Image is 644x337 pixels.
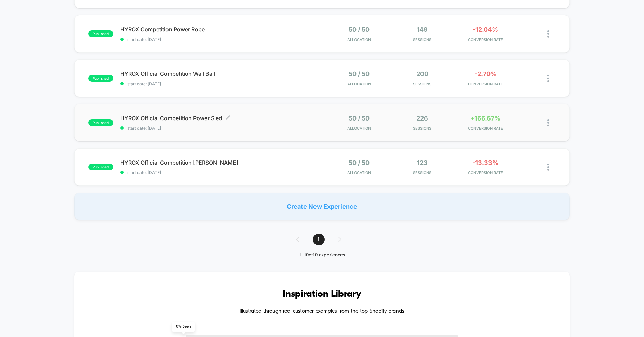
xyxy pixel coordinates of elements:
[392,170,452,175] span: Sessions
[349,70,370,78] span: 50 / 50
[547,119,549,126] img: close
[74,193,570,220] div: Create New Experience
[88,30,113,37] span: published
[392,126,452,131] span: Sessions
[473,26,498,33] span: -12.04%
[347,126,371,131] span: Allocation
[417,26,428,33] span: 149
[417,159,428,166] span: 123
[392,37,452,42] span: Sessions
[120,37,322,42] span: start date: [DATE]
[120,115,322,122] span: HYROX Official Competition Power Sled
[88,119,113,126] span: published
[313,234,325,245] span: 1
[289,252,355,258] div: 1 - 10 of 10 experiences
[547,164,549,171] img: close
[95,289,550,300] h3: Inspiration Library
[120,26,322,33] span: HYROX Competition Power Rope
[349,159,370,166] span: 50 / 50
[120,170,322,175] span: start date: [DATE]
[347,37,371,42] span: Allocation
[547,30,549,38] img: close
[349,26,370,33] span: 50 / 50
[456,126,515,131] span: CONVERSION RATE
[347,170,371,175] span: Allocation
[95,308,550,315] h4: Illustrated through real customer examples from the top Shopify brands
[88,164,113,170] span: published
[120,126,322,131] span: start date: [DATE]
[120,70,322,77] span: HYROX Official Competition Wall Ball
[347,82,371,86] span: Allocation
[472,159,498,166] span: -13.33%
[456,170,515,175] span: CONVERSION RATE
[456,82,515,86] span: CONVERSION RATE
[120,81,322,86] span: start date: [DATE]
[172,322,195,332] span: 0 % Seen
[416,115,428,122] span: 226
[120,159,322,166] span: HYROX Official Competition [PERSON_NAME]
[474,70,497,78] span: -2.70%
[547,75,549,82] img: close
[88,75,113,82] span: published
[470,115,500,122] span: +166.67%
[349,115,370,122] span: 50 / 50
[456,37,515,42] span: CONVERSION RATE
[392,82,452,86] span: Sessions
[416,70,428,78] span: 200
